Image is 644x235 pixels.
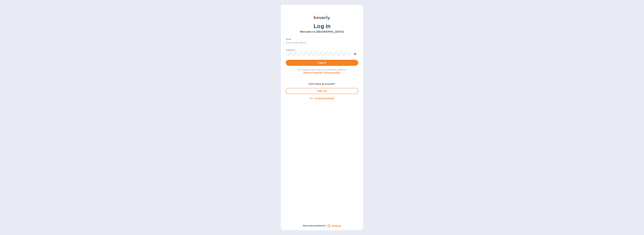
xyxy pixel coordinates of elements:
span: By logging in you agree to [PERSON_NAME]'s and . [298,69,346,74]
h1: Log in [286,23,358,29]
a: Privacy policy [325,71,340,74]
label: Email [286,38,291,40]
b: Have any questions? [303,224,326,227]
b: Don't have an account? [309,83,335,85]
button: toggle password visibility [352,51,358,57]
span: Sign up [288,89,356,93]
img: Koverly [314,16,330,20]
label: Password [286,49,295,51]
input: Enter email address [286,41,358,45]
h3: Welcome to [GEOGRAPHIC_DATA]! [286,30,358,33]
button: Log in [286,60,358,66]
u: Forgot password [315,97,334,99]
span: Log in [288,61,356,65]
button: Sign up [286,88,358,94]
a: Email us [332,225,341,227]
a: Terms of service [303,71,321,74]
